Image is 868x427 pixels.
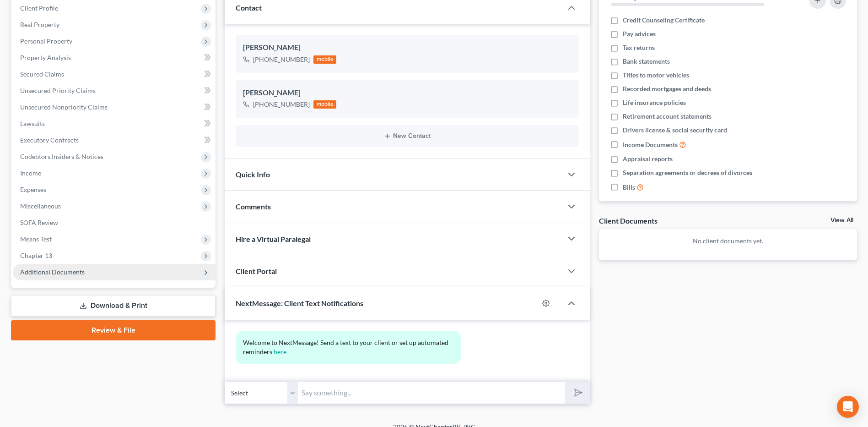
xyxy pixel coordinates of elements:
span: Comments [236,202,271,211]
a: Unsecured Nonpriority Claims [13,99,216,115]
span: Appraisal reports [623,154,673,164]
div: [PERSON_NAME] [243,42,571,53]
span: Retirement account statements [623,112,712,121]
div: Client Documents [599,216,658,225]
span: Unsecured Nonpriority Claims [20,103,108,111]
div: mobile [313,55,336,64]
a: Review & File [11,320,216,340]
span: Client Portal [236,267,277,275]
a: Secured Claims [13,66,216,82]
a: Download & Print [11,295,216,317]
a: Executory Contracts [13,132,216,148]
a: Unsecured Priority Claims [13,82,216,99]
div: [PHONE_NUMBER] [253,55,310,64]
button: New Contact [243,132,571,140]
span: Expenses [20,186,46,193]
span: Secured Claims [20,70,64,78]
span: NextMessage: Client Text Notifications [236,299,363,307]
div: [PHONE_NUMBER] [253,100,310,109]
a: Lawsuits [13,115,216,132]
span: Hire a Virtual Paralegal [236,235,311,243]
a: SOFA Review [13,214,216,231]
span: Drivers license & social security card [623,126,727,135]
span: Additional Documents [20,268,85,276]
a: View All [830,217,853,224]
span: Credit Counseling Certificate [623,16,705,25]
div: mobile [313,100,336,109]
span: Codebtors Insiders & Notices [20,153,103,160]
p: No client documents yet. [606,236,850,246]
span: Lawsuits [20,120,45,127]
div: [PERSON_NAME] [243,88,571,99]
span: Tax returns [623,43,655,52]
span: Quick Info [236,170,270,179]
span: Unsecured Priority Claims [20,87,96,94]
span: SOFA Review [20,219,58,226]
input: Say something... [298,382,565,404]
span: Real Property [20,21,59,28]
span: Property Analysis [20,54,71,61]
span: Executory Contracts [20,136,79,144]
a: here [274,348,286,356]
span: Bank statements [623,57,670,66]
span: Client Profile [20,4,58,12]
span: Pay advices [623,29,656,38]
span: Means Test [20,235,52,243]
span: Miscellaneous [20,202,61,210]
span: Personal Property [20,37,72,45]
span: Welcome to NextMessage! Send a text to your client or set up automated reminders [243,339,450,356]
a: Property Analysis [13,49,216,66]
span: Bills [623,183,635,192]
span: Income Documents [623,140,678,149]
div: Open Intercom Messenger [837,396,859,418]
span: Contact [236,3,262,12]
span: Titles to motor vehicles [623,71,689,80]
span: Chapter 13 [20,252,52,259]
span: Life insurance policies [623,98,686,107]
span: Income [20,169,41,177]
span: Recorded mortgages and deeds [623,84,711,93]
span: Separation agreements or decrees of divorces [623,168,752,177]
